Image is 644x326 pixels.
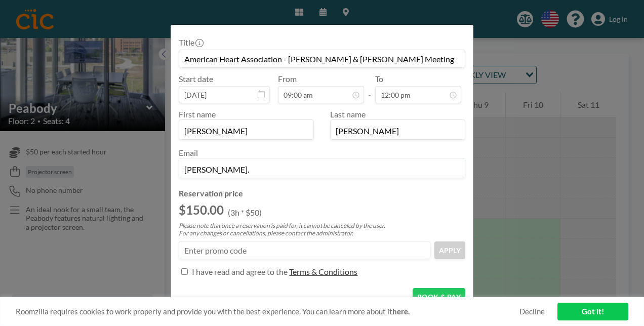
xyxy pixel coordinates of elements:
[179,74,213,84] label: Start date
[289,267,357,277] p: Terms & Conditions
[331,122,465,139] input: Last name
[228,208,262,218] p: (3h * $50)
[179,50,465,67] input: Guest reservation
[375,74,383,84] label: To
[179,148,198,157] label: Email
[392,307,410,316] a: here.
[330,109,366,119] label: Last name
[413,288,465,306] button: BOOK & PAY
[179,160,465,178] input: Email
[179,188,465,198] h4: Reservation price
[179,241,430,259] input: Enter promo code
[192,267,288,277] p: I have read and agree to the
[179,37,203,48] label: Title
[179,202,224,218] h2: $150.00
[179,109,216,119] label: First name
[368,77,371,100] span: -
[278,74,297,84] label: From
[16,307,519,316] span: Roomzilla requires cookies to work properly and provide you with the best experience. You can lea...
[557,303,628,320] a: Got it!
[179,222,465,237] p: Please note that once a reservation is paid for, it cannot be canceled by the user. For any chang...
[519,307,545,316] a: Decline
[179,122,313,139] input: First name
[434,241,465,259] button: APPLY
